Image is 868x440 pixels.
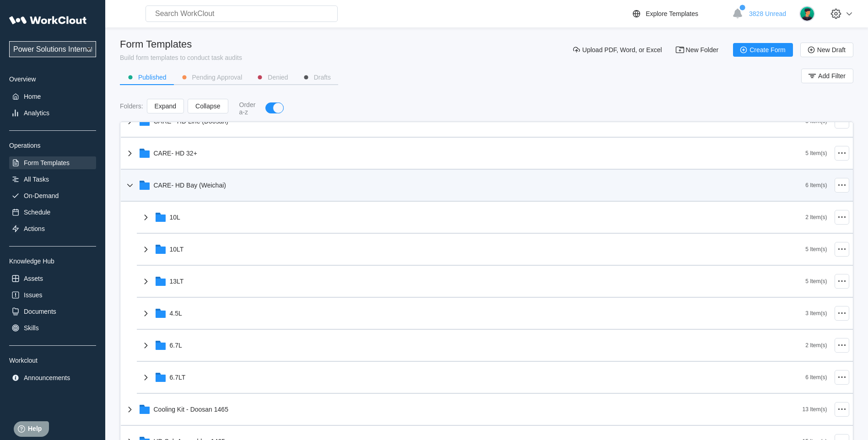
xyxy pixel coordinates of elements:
button: Collapse [188,99,228,113]
div: CARE- HD 32+ [154,150,197,157]
span: New Folder [686,47,719,53]
div: 10LT [170,246,184,253]
button: New Folder [669,43,726,57]
div: 5 Item(s) [805,150,827,156]
div: 10L [170,214,180,221]
button: Expand [147,99,184,113]
div: 6 Item(s) [805,374,827,381]
div: 13 Item(s) [802,406,827,413]
a: Analytics [9,107,96,119]
button: Drafts [296,70,338,84]
div: Operations [9,142,96,149]
div: 6 Item(s) [805,182,827,188]
div: Documents [24,308,56,315]
div: Build form templates to conduct task audits [120,54,242,61]
button: New Draft [800,43,853,57]
div: 2 Item(s) [805,214,827,220]
div: 5 Item(s) [805,246,827,252]
div: Home [24,93,41,100]
div: 6.7L [170,342,182,349]
div: Drafts [314,74,331,80]
a: Actions [9,222,96,235]
div: Overview [9,75,96,83]
div: On-Demand [24,192,59,199]
div: Assets [24,275,43,282]
a: Documents [9,305,96,318]
div: 3 Item(s) [805,310,827,317]
div: Actions [24,225,45,232]
div: Cooling Kit - Doosan 1465 [154,406,228,413]
div: Issues [24,291,42,299]
div: Announcements [24,374,70,381]
div: Analytics [24,109,49,117]
div: 2 Item(s) [805,342,827,349]
span: Upload PDF, Word, or Excel [582,47,662,53]
span: Collapse [195,103,220,109]
img: user.png [799,6,815,21]
button: Published [120,70,174,84]
div: Denied [268,74,288,80]
div: Knowledge Hub [9,258,96,265]
div: Explore Templates [646,10,698,17]
button: Add Filter [801,69,853,83]
div: Form Templates [24,159,70,166]
a: Schedule [9,206,96,219]
div: Schedule [24,209,50,216]
a: Assets [9,272,96,285]
a: Explore Templates [631,8,728,19]
a: Skills [9,322,96,334]
button: Upload PDF, Word, or Excel [566,43,669,57]
button: Create Form [733,43,793,57]
div: All Tasks [24,176,49,183]
div: CARE- HD Bay (Weichai) [154,182,226,189]
input: Search WorkClout [146,5,338,22]
a: Home [9,90,96,103]
a: Form Templates [9,156,96,169]
span: Create Form [749,47,786,53]
div: 6.7LT [170,374,186,381]
a: On-Demand [9,189,96,202]
span: 3828 Unread [749,10,786,17]
div: Pending Approval [192,74,243,80]
button: Denied [249,70,295,84]
span: Expand [155,103,176,109]
div: Published [138,74,167,80]
a: Issues [9,289,96,301]
div: 5 Item(s) [805,278,827,284]
a: Announcements [9,371,96,384]
a: All Tasks [9,173,96,186]
div: Workclout [9,357,96,364]
div: Form Templates [120,38,242,50]
span: Add Filter [818,73,846,79]
div: Skills [24,324,39,332]
div: 13LT [170,278,184,285]
button: Pending Approval [174,70,250,84]
div: Folders : [120,102,143,110]
span: New Draft [817,47,846,53]
div: 4.5L [170,310,182,317]
div: Order a-z [239,101,257,116]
